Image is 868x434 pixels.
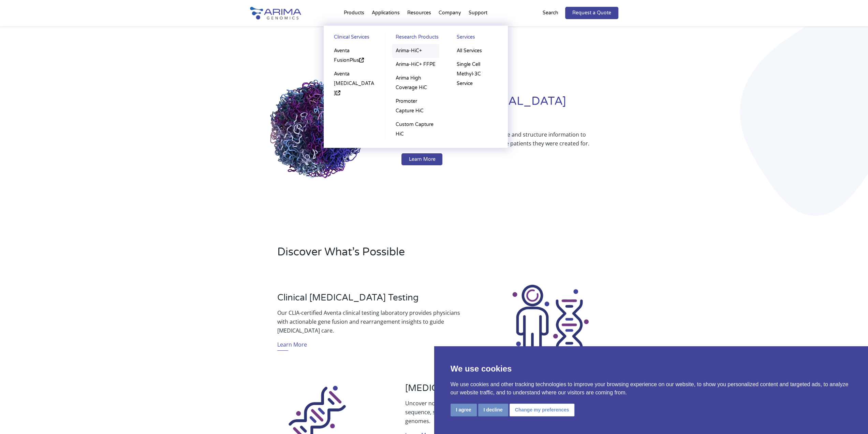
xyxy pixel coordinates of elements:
button: Change my preferences [510,404,575,416]
p: Search [543,9,558,17]
a: Clinical Services [330,32,378,44]
a: Aventa [MEDICAL_DATA] [330,67,378,100]
h3: Clinical [MEDICAL_DATA] Testing [277,292,463,308]
p: Uncover novel biomarkers and therapeutic targets by exploring the sequence, structure, and regula... [405,399,591,425]
img: Clinical Testing Icon [510,283,591,365]
a: Aventa FusionPlus [330,44,378,67]
a: Arima-HiC+ [392,44,439,58]
a: Request a Quote [565,7,618,19]
h2: Discover What’s Possible [277,244,521,265]
a: Custom Capture HiC [392,118,439,141]
a: Services [453,32,501,44]
a: All Services [453,44,501,58]
a: Arima-HiC+ FFPE [392,58,439,71]
p: Our CLIA-certified Aventa clinical testing laboratory provides physicians with actionable gene fu... [277,308,463,335]
button: I agree [451,404,477,416]
a: Promoter Capture HiC [392,95,439,118]
a: Arima High Coverage HiC [392,71,439,95]
h1: Redefining [MEDICAL_DATA] Diagnostics [401,94,618,130]
a: Learn More [401,153,442,166]
p: We use cookies and other tracking technologies to improve your browsing experience on our website... [451,380,852,397]
button: I decline [478,404,508,416]
a: Learn More [277,340,307,351]
h3: [MEDICAL_DATA] Genomics [405,383,591,399]
a: Single Cell Methyl-3C Service [453,58,501,90]
img: Arima-Genomics-logo [250,7,301,19]
p: We use cookies [451,363,852,375]
a: Research Products [392,32,439,44]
